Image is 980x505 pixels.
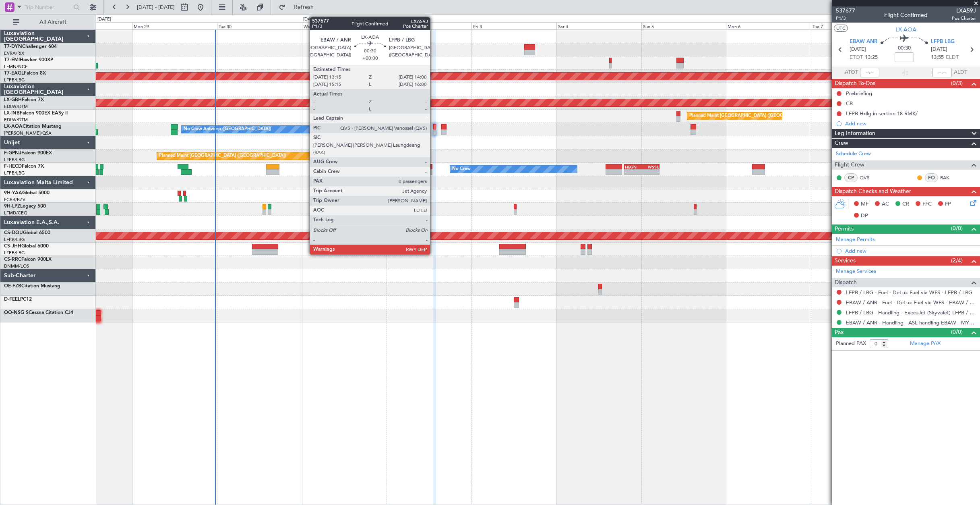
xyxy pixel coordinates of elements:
a: LFPB/LBG [4,77,25,83]
a: LFPB/LBG [4,250,25,256]
div: Mon 29 [132,22,217,29]
a: LX-INBFalcon 900EX EASy II [4,111,68,116]
span: F-HECD [4,164,22,169]
a: OO-NSG SCessna Citation CJ4 [4,310,73,315]
span: Refresh [287,4,321,10]
a: OE-FZBCitation Mustang [4,284,60,289]
span: CS-RRC [4,257,21,262]
a: D-FEELPC12 [4,297,32,302]
div: Add new [845,120,976,127]
span: Pax [835,328,844,337]
div: Tue 7 [811,22,896,29]
a: T7-EAGLFalcon 8X [4,71,46,76]
a: 9H-LPZLegacy 500 [4,204,46,209]
span: Dispatch To-Dos [835,79,875,88]
span: Crew [835,139,848,148]
div: HEGN [625,164,642,169]
span: [DATE] [931,46,947,54]
span: LXA59J [952,6,976,15]
span: ALDT [954,69,967,77]
a: EDLW/DTM [4,104,28,110]
span: LX-AOA [4,124,23,129]
div: CB [846,100,853,107]
span: 537677 [836,6,855,15]
a: Schedule Crew [836,150,871,158]
span: CS-JHH [4,244,21,249]
div: Thu 2 [387,22,471,29]
span: FP [945,200,951,208]
a: RAK [940,174,958,181]
span: DP [861,212,868,220]
a: LFPB / LBG - Fuel - DeLux Fuel via WFS - LFPB / LBG [846,289,972,296]
span: 00:30 [898,44,911,52]
span: 13:55 [931,54,944,62]
div: Sun 5 [641,22,726,29]
span: 9H-LPZ [4,204,20,209]
span: ETOT [850,54,863,62]
a: F-GPNJFalcon 900EX [4,151,52,156]
a: T7-DYNChallenger 604 [4,44,57,49]
div: Add new [845,247,976,254]
a: EVRA/RIX [4,50,24,56]
a: LFPB/LBG [4,157,25,163]
a: LFPB/LBG [4,170,25,176]
div: Flight Confirmed [884,11,928,19]
a: FCBB/BZV [4,197,25,203]
input: --:-- [860,68,879,77]
span: D-FEEL [4,297,20,302]
span: F-GPNJ [4,151,21,156]
span: LX-INB [4,111,20,116]
a: Manage Permits [836,236,875,244]
span: Services [835,256,856,266]
span: All Aircraft [21,19,85,25]
div: LFPB Hdlg in section 18 RMK/ [846,110,918,117]
span: Flight Crew [835,160,864,170]
span: (0/0) [951,328,963,336]
a: F-HECDFalcon 7X [4,164,44,169]
div: No Crew [452,163,471,175]
div: Sat 4 [556,22,641,29]
span: ATOT [845,69,858,77]
span: ELDT [946,54,959,62]
a: LFMN/NCE [4,64,28,70]
a: EBAW / ANR - Handling - ASL handling EBAW - MYHANDLING [846,319,976,326]
a: T7-EMIHawker 900XP [4,58,53,62]
div: Mon 6 [726,22,811,29]
span: MF [861,200,868,208]
a: CS-RRCFalcon 900LX [4,257,52,262]
div: [DATE] [303,16,317,23]
span: LX-AOA [895,25,916,34]
span: (0/3) [951,79,963,87]
a: EDLW/DTM [4,117,28,123]
div: WSSL [642,164,659,169]
span: Pos Charter [952,15,976,22]
span: [DATE] [850,46,866,54]
span: AC [882,200,889,208]
span: LFPB LBG [931,38,955,46]
span: FFC [922,200,932,208]
a: CS-JHHGlobal 6000 [4,244,49,249]
div: Planned Maint [GEOGRAPHIC_DATA] ([GEOGRAPHIC_DATA]) [689,110,816,122]
span: 13:25 [865,54,878,62]
button: UTC [834,25,848,32]
span: Dispatch Checks and Weather [835,187,911,196]
span: [DATE] - [DATE] [137,4,175,11]
div: CP [844,173,858,182]
div: No Crew Antwerp ([GEOGRAPHIC_DATA]) [184,123,271,135]
span: CS-DOU [4,231,23,235]
a: Manage PAX [910,340,941,348]
button: Refresh [275,1,323,14]
a: LFPB / LBG - Handling - ExecuJet (Skyvalet) LFPB / LBG [846,309,976,316]
span: T7-DYN [4,44,22,49]
a: EBAW / ANR - Fuel - DeLux Fuel via WFS - EBAW / ANR [846,299,976,306]
span: T7-EAGL [4,71,24,76]
span: OO-NSG S [4,310,29,315]
a: DNMM/LOS [4,263,29,269]
span: Dispatch [835,278,857,287]
a: [PERSON_NAME]/QSA [4,130,52,136]
div: Planned Maint [GEOGRAPHIC_DATA] ([GEOGRAPHIC_DATA]) [159,150,286,162]
a: CS-DOUGlobal 6500 [4,231,50,235]
a: 9H-YAAGlobal 5000 [4,191,50,195]
button: All Aircraft [9,16,87,29]
a: LFMD/CEQ [4,210,27,216]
